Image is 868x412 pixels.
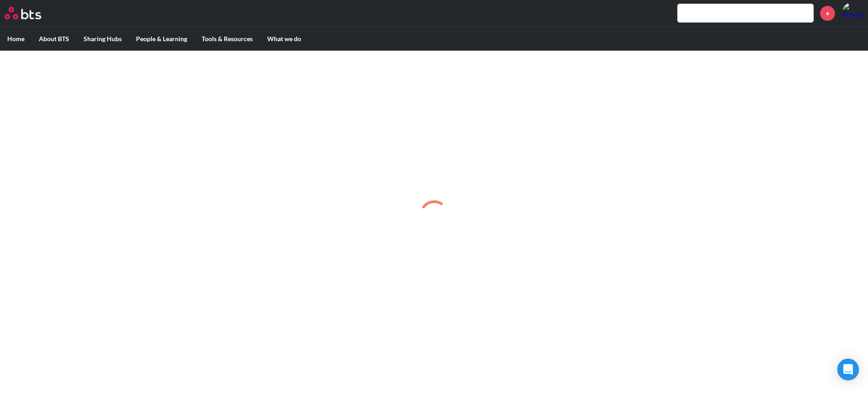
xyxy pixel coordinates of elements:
a: Go home [5,7,58,19]
label: Sharing Hubs [76,27,129,51]
label: What we do [260,27,308,51]
label: Tools & Resources [194,27,260,51]
a: Profile [842,2,863,24]
label: People & Learning [129,27,194,51]
img: BTS Logo [5,7,41,19]
a: + [820,6,835,21]
div: Open Intercom Messenger [837,359,859,380]
label: About BTS [32,27,76,51]
img: Armando Galvez [842,2,863,24]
